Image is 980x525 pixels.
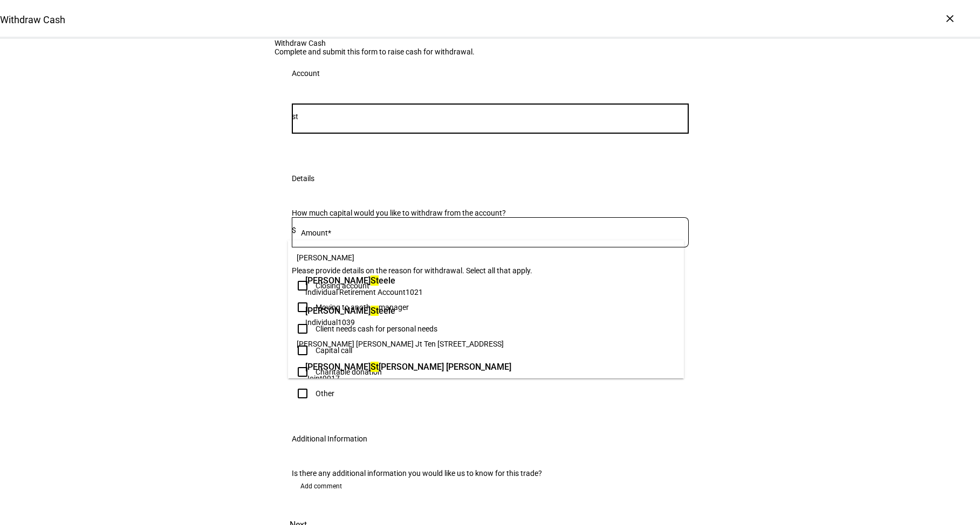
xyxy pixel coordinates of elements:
button: Add comment [292,478,351,495]
mark: St [371,275,379,286]
mat-label: Amount* [301,229,331,237]
div: × [941,10,958,27]
div: Ann K Steele [303,272,426,300]
span: [PERSON_NAME] eele [305,305,395,317]
span: $ [292,226,296,234]
div: Complete and submit this form to raise cash for withdrawal. [275,47,706,56]
mark: St [371,306,379,316]
div: Is there any additional information you would like us to know for this trade? [292,469,689,478]
input: Number [292,112,689,121]
div: Additional Information [292,434,367,443]
span: 1039 [338,318,355,327]
mark: St [371,362,379,372]
div: John Stewart Margaret Ford [303,358,514,386]
span: Individual [305,318,338,327]
span: [PERSON_NAME] [PERSON_NAME] Jt Ten [STREET_ADDRESS] [297,340,504,348]
div: Details [292,174,314,183]
span: [PERSON_NAME] [297,253,354,262]
div: Ann K Steele [303,302,398,330]
span: Add comment [300,478,342,495]
div: How much capital would you like to withdraw from the account? [292,209,689,217]
div: Withdraw Cash [275,39,706,47]
span: [PERSON_NAME] [PERSON_NAME] [PERSON_NAME] [305,361,511,373]
span: 9017 [323,374,340,383]
span: Individual Retirement Account [305,288,406,296]
span: Joint [305,374,323,383]
span: 1021 [406,288,423,296]
span: [PERSON_NAME] eele [305,274,423,287]
div: Other [316,389,334,398]
div: Account [292,69,320,78]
